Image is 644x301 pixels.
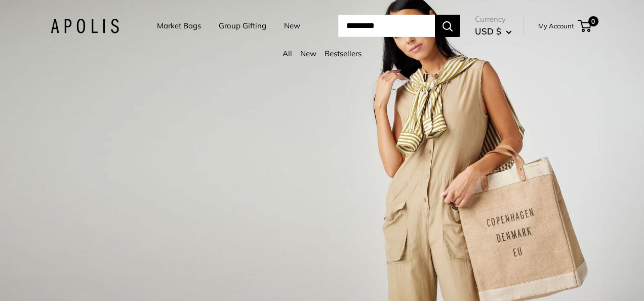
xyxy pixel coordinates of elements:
a: 0 [579,20,591,32]
a: New [284,19,300,33]
a: All [283,49,292,58]
a: Group Gifting [219,19,266,33]
a: Market Bags [157,19,201,33]
span: USD $ [475,26,501,36]
button: Search [435,15,460,37]
input: Search... [338,15,435,37]
span: Currency [475,12,512,26]
span: 0 [588,16,598,26]
img: Apolis [51,19,119,33]
a: My Account [538,20,574,32]
a: New [300,49,316,58]
a: Bestsellers [325,49,361,58]
button: USD $ [475,23,512,40]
